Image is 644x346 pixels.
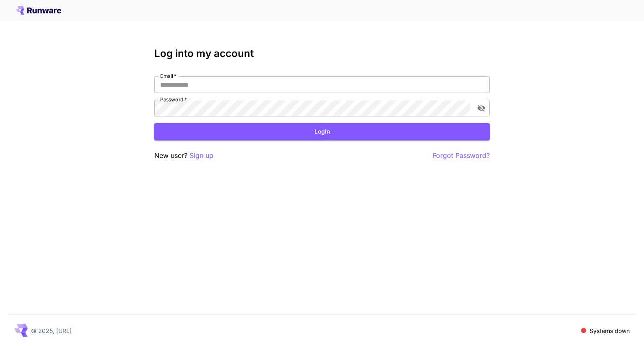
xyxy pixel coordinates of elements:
button: Login [154,123,490,140]
button: Forgot Password? [433,150,490,161]
h3: Log into my account [154,48,490,59]
p: © 2025, [URL] [31,326,72,335]
p: New user? [154,150,213,161]
button: toggle password visibility [474,101,489,116]
p: Systems down [589,326,630,335]
label: Password [160,96,187,103]
button: Sign up [190,150,213,161]
label: Email [160,72,177,80]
